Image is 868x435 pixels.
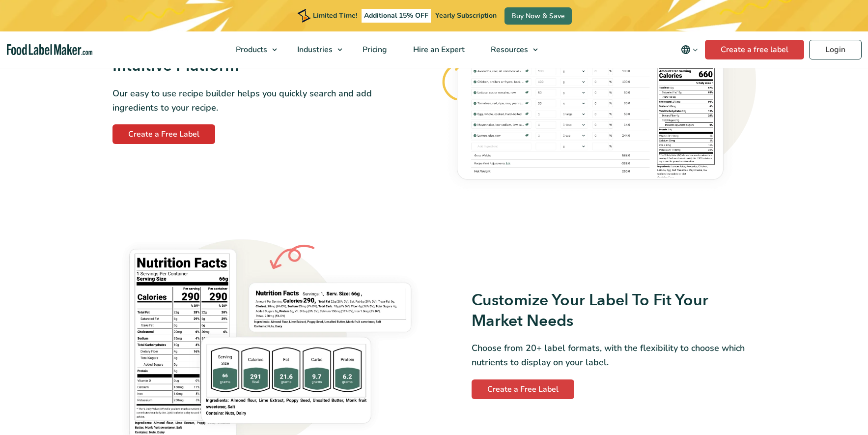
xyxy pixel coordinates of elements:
a: Create a Free Label [472,379,574,399]
span: Resources [488,44,529,55]
a: Industries [284,31,347,68]
a: Create a free label [705,40,804,59]
span: Yearly Subscription [435,11,497,20]
a: Resources [478,31,543,68]
span: Industries [294,44,334,55]
a: Buy Now & Save [504,7,572,25]
a: Login [809,40,862,59]
a: Create a Free Label [112,124,215,144]
span: Pricing [360,44,388,55]
span: Additional 15% OFF [362,9,431,23]
a: Food Label Maker homepage [7,44,93,56]
a: Hire an Expert [400,31,476,68]
span: Limited Time! [313,11,357,20]
a: Products [223,31,282,68]
h3: Customize Your Label To Fit Your Market Needs [472,290,756,331]
a: Pricing [350,31,398,68]
p: Choose from 20+ label formats, with the flexibility to choose which nutrients to display on your ... [472,341,756,370]
p: Our easy to use recipe builder helps you quickly search and add ingredients to your recipe. [112,87,397,115]
span: Hire an Expert [410,44,466,55]
button: Change language [674,40,705,59]
span: Products [233,44,268,55]
h3: Easily Create Recipes With Our Intuitive Platform [112,36,397,77]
